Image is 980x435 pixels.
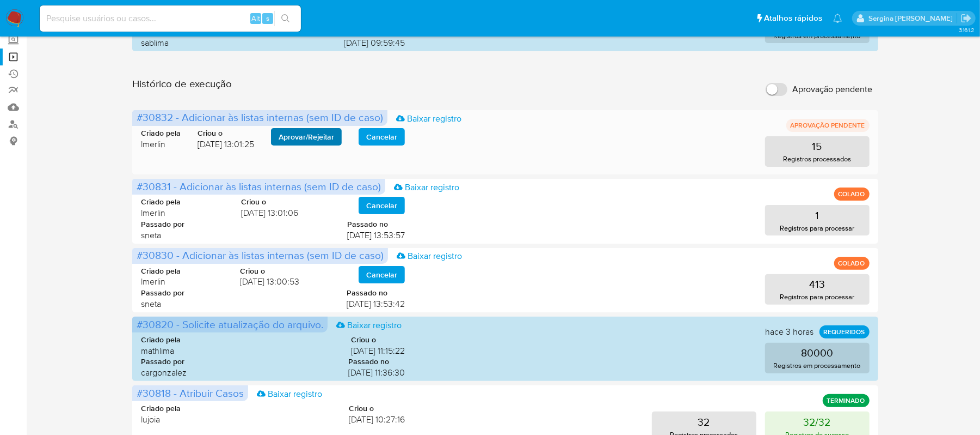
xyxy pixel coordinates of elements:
[274,11,297,26] button: search-icon
[833,14,842,23] a: Notificações
[266,13,269,23] span: s
[764,13,822,24] span: Atalhos rápidos
[959,26,975,34] span: 3.161.2
[960,13,972,24] a: Sair
[868,13,957,23] p: sergina.neta@mercadolivre.com
[40,11,301,26] input: Pesquise usuários ou casos...
[251,13,260,23] span: Alt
